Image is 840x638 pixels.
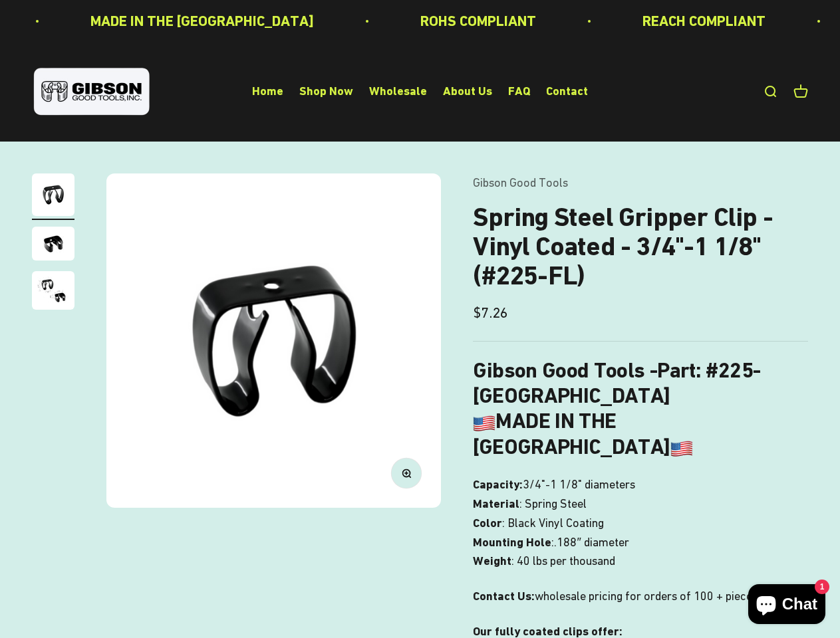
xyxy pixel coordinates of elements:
strong: Contact Us: [473,589,535,603]
span: : Black Vinyl Coating [502,514,604,533]
strong: Weight [473,554,511,568]
p: ROHS COMPLIANT [420,9,536,33]
strong: Mounting Hole [473,535,551,549]
button: Go to item 3 [32,271,74,314]
a: About Us [443,84,492,98]
strong: Material [473,496,519,510]
a: FAQ [508,84,530,98]
b: Gibson Good Tools - [473,358,695,383]
span: : 40 lbs per thousand [511,552,615,571]
p: wholesale pricing for orders of 100 + pieces [473,587,808,606]
span: : [551,533,554,552]
strong: : #225-[GEOGRAPHIC_DATA] [473,358,760,408]
b: MADE IN THE [GEOGRAPHIC_DATA] [473,408,692,459]
a: Home [252,84,283,98]
img: close up of a spring steel gripper clip, tool clip, durable, secure holding, Excellent corrosion ... [32,271,74,310]
p: 3/4"-1 1/8" diameters [473,475,808,571]
img: Gripper clip, made & shipped from the USA! [106,173,441,508]
p: REACH COMPLIANT [642,9,766,33]
span: .188″ diameter [554,533,629,552]
a: Contact [546,84,588,98]
p: MADE IN THE [GEOGRAPHIC_DATA] [90,9,314,33]
span: : Spring Steel [519,494,587,514]
button: Go to item 1 [32,173,74,220]
a: Gibson Good Tools [473,175,568,189]
a: Wholesale [369,84,427,98]
img: close up of a spring steel gripper clip, tool clip, durable, secure holding, Excellent corrosion ... [32,227,74,261]
h1: Spring Steel Gripper Clip - Vinyl Coated - 3/4"-1 1/8" (#225-FL) [473,203,808,290]
span: Part [657,358,695,383]
a: Shop Now [299,84,353,98]
inbox-online-store-chat: Shopify online store chat [744,584,829,627]
sale-price: $7.26 [473,301,508,324]
strong: Color [473,516,502,530]
strong: Capacity: [473,477,523,491]
button: Go to item 2 [32,227,74,265]
strong: Our fully coated clips offer: [473,624,623,638]
img: Gripper clip, made & shipped from the USA! [32,173,74,216]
